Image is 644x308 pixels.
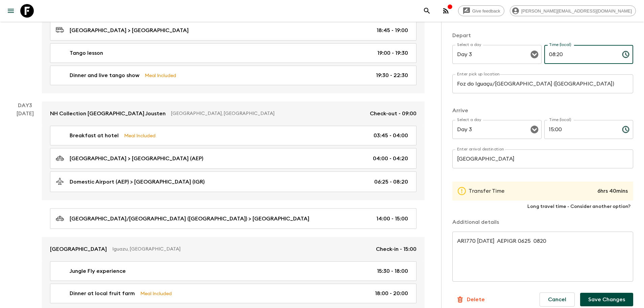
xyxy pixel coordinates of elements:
[469,8,504,14] span: Give feedback
[50,66,416,85] a: Dinner and live tango showMeal Included19:30 - 22:30
[70,26,189,34] p: [GEOGRAPHIC_DATA] > [GEOGRAPHIC_DATA]
[8,101,42,110] p: Day 3
[467,295,485,304] p: Delete
[374,132,408,140] p: 03:45 - 04:00
[124,132,156,139] p: Meal Included
[549,42,571,48] label: Time (local)
[50,43,416,63] a: Tango lesson19:00 - 19:30
[374,178,408,186] p: 06:25 - 08:20
[457,146,504,152] label: Enter arrival destination
[376,215,408,223] p: 14:00 - 15:00
[50,284,416,303] a: Dinner at local fruit farmMeal Included18:00 - 20:00
[510,5,636,16] div: [PERSON_NAME][EMAIL_ADDRESS][DOMAIN_NAME]
[373,155,408,163] p: 04:00 - 04:20
[619,123,633,136] button: Choose time, selected time is 3:00 PM
[540,292,575,307] button: Cancel
[50,245,107,253] p: [GEOGRAPHIC_DATA]
[50,110,166,118] p: NH Collection [GEOGRAPHIC_DATA] Jousten
[140,290,172,297] p: Meal Included
[42,101,425,126] a: NH Collection [GEOGRAPHIC_DATA] Jousten[GEOGRAPHIC_DATA], [GEOGRAPHIC_DATA]Check-out - 09:00
[145,72,176,79] p: Meal Included
[171,110,364,117] p: [GEOGRAPHIC_DATA], [GEOGRAPHIC_DATA]
[70,132,119,140] p: Breakfast at hotel
[112,246,371,253] p: Iguazu, [GEOGRAPHIC_DATA]
[597,187,628,195] p: 6hrs 40mins
[376,245,416,253] p: Check-in - 15:00
[70,215,309,223] p: [GEOGRAPHIC_DATA]/[GEOGRAPHIC_DATA] ([GEOGRAPHIC_DATA]) > [GEOGRAPHIC_DATA]
[457,71,500,77] label: Enter pick up location
[42,237,425,261] a: [GEOGRAPHIC_DATA]Iguazu, [GEOGRAPHIC_DATA]Check-in - 15:00
[457,117,481,123] label: Select a day
[466,187,504,195] p: Transfer Time
[377,267,408,275] p: 15:30 - 18:00
[549,117,571,123] label: Time (local)
[452,106,633,115] p: Arrive
[4,4,18,18] button: menu
[377,49,408,57] p: 19:00 - 19:30
[70,178,205,186] p: Domestic Airport (AEP) > [GEOGRAPHIC_DATA] (IGR)
[70,267,126,275] p: Jungle Fly experience
[70,49,103,57] p: Tango lesson
[50,148,416,169] a: [GEOGRAPHIC_DATA] > [GEOGRAPHIC_DATA] (AEP)04:00 - 04:20
[70,289,135,298] p: Dinner at local fruit farm
[370,110,416,118] p: Check-out - 09:00
[50,261,416,281] a: Jungle Fly experience15:30 - 18:00
[457,42,481,48] label: Select a day
[50,126,416,145] a: Breakfast at hotelMeal Included03:45 - 04:00
[50,208,416,229] a: [GEOGRAPHIC_DATA]/[GEOGRAPHIC_DATA] ([GEOGRAPHIC_DATA]) > [GEOGRAPHIC_DATA]14:00 - 15:00
[530,50,539,59] button: Open
[518,8,636,14] span: [PERSON_NAME][EMAIL_ADDRESS][DOMAIN_NAME]
[452,31,633,40] p: Depart
[50,171,416,192] a: Domestic Airport (AEP) > [GEOGRAPHIC_DATA] (IGR)06:25 - 08:20
[544,45,617,64] input: hh:mm
[452,293,488,306] button: Delete
[50,20,416,41] a: [GEOGRAPHIC_DATA] > [GEOGRAPHIC_DATA]18:45 - 19:00
[376,71,408,79] p: 19:30 - 22:30
[530,125,539,134] button: Open
[420,4,434,18] button: search adventures
[580,293,633,306] button: Save Changes
[452,200,633,213] p: Long travel time - Consider another option?
[70,155,203,163] p: [GEOGRAPHIC_DATA] > [GEOGRAPHIC_DATA] (AEP)
[544,120,617,139] input: hh:mm
[458,5,504,16] a: Give feedback
[619,48,633,61] button: Choose time, selected time is 8:20 AM
[452,218,633,226] p: Additional details
[377,26,408,34] p: 18:45 - 19:00
[375,289,408,298] p: 18:00 - 20:00
[70,71,139,79] p: Dinner and live tango show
